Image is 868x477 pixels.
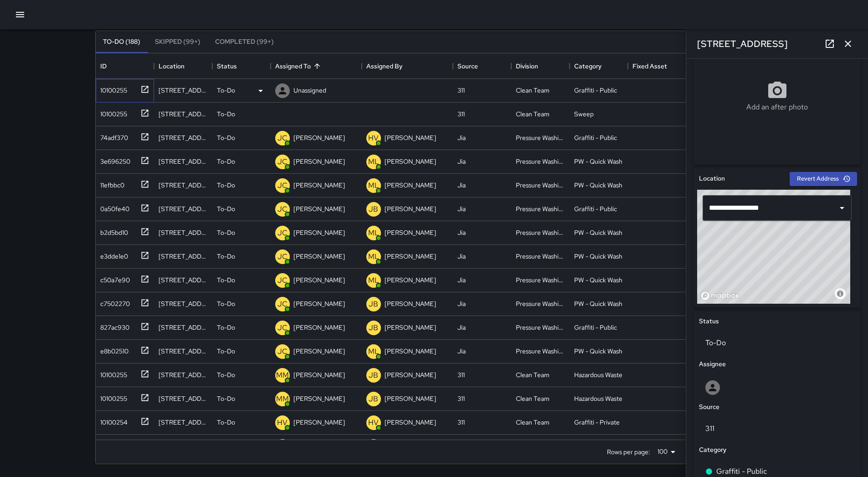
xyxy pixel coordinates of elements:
p: To-Do [217,204,235,213]
div: Sweep [574,109,594,119]
div: Fixed Asset [632,53,667,79]
p: [PERSON_NAME] [385,157,436,166]
div: Status [217,53,237,79]
p: To-Do [217,418,235,427]
button: Skipped (99+) [148,31,208,53]
div: Pressure Washing [516,133,565,142]
div: 25 Cyril Magnin Street [159,275,208,285]
div: Jia [457,252,466,261]
div: 102 6th Street [159,133,208,142]
p: [PERSON_NAME] [385,275,436,285]
p: [PERSON_NAME] [385,370,436,379]
p: MM [276,394,289,404]
p: JB [369,394,378,404]
div: Graffiti - Public [574,323,617,332]
div: PW - Quick Wash [574,252,622,261]
div: c50a7e90 [97,272,130,285]
p: [PERSON_NAME] [293,370,345,379]
p: [PERSON_NAME] [385,252,436,261]
p: MM [276,370,289,381]
div: Location [154,53,212,79]
div: PW - Quick Wash [574,228,622,237]
div: 10100255 [97,106,127,119]
p: HV [368,133,379,144]
p: [PERSON_NAME] [385,133,436,142]
div: Jia [457,181,466,190]
p: ML [368,251,379,262]
p: HV [368,417,379,428]
div: Division [516,53,538,79]
div: Hazardous Waste [574,370,622,379]
p: [PERSON_NAME] [293,204,345,213]
p: JC [277,133,288,144]
div: Assigned To [271,53,362,79]
p: [PERSON_NAME] [293,275,345,285]
div: Jia [457,347,466,356]
p: [PERSON_NAME] [385,181,436,190]
div: b2d5bd10 [97,224,128,237]
div: Hazardous Waste [574,394,622,403]
div: Graffiti - Public [574,133,617,142]
div: 969 Market Street [159,418,208,427]
p: To-Do [217,133,235,142]
p: To-Do [217,370,235,379]
div: 3e696250 [97,153,130,166]
div: Clean Team [516,86,550,95]
div: Jia [457,157,466,166]
p: [PERSON_NAME] [293,394,345,403]
p: ML [368,228,379,238]
div: PW - Quick Wash [574,181,622,190]
div: Status [212,53,271,79]
div: 827ac930 [97,319,129,332]
p: Unassigned [293,86,326,95]
div: PW - Quick Wash [574,299,622,308]
div: Clean Team [516,109,550,119]
div: c7502270 [97,296,130,308]
div: PW - Quick Wash [574,275,622,285]
p: [PERSON_NAME] [293,347,345,356]
p: [PERSON_NAME] [385,418,436,427]
div: Location [159,53,185,79]
div: 10100255 [97,367,127,379]
p: JB [369,322,378,333]
p: [PERSON_NAME] [293,299,345,308]
div: 311 [457,86,465,95]
p: To-Do [217,394,235,403]
div: Jia [457,275,466,285]
p: [PERSON_NAME] [385,323,436,332]
p: Rows per page: [607,447,650,456]
p: JB [369,370,378,381]
div: e3dde1e0 [97,248,128,261]
div: 10100255 [97,390,127,403]
div: 10100254 [97,438,128,451]
div: Pressure Washing [516,299,565,308]
div: 79 9th Street [159,181,208,190]
p: [PERSON_NAME] [293,181,345,190]
p: To-Do [217,299,235,308]
div: Pressure Washing [516,228,565,237]
p: HV [277,417,288,428]
div: PW - Quick Wash [574,157,622,166]
div: PW - Quick Wash [574,347,622,356]
p: JB [369,204,378,215]
p: JC [277,251,288,262]
div: Pressure Washing [516,275,565,285]
div: 74adf370 [97,130,128,142]
div: Assigned By [362,53,453,79]
div: Graffiti - Public [574,204,617,213]
p: To-Do [217,157,235,166]
div: Pressure Washing [516,252,565,261]
div: 44 9th Street [159,157,208,166]
div: Fixed Asset [628,53,686,79]
p: To-Do [217,181,235,190]
div: Clean Team [516,394,550,403]
p: JC [277,180,288,191]
div: 1115 Market Street [159,394,208,403]
div: 422 Tehama Street [159,204,208,213]
p: To-Do [217,347,235,356]
div: 311 [457,109,465,119]
div: 1101 Market Street [159,86,208,95]
p: JC [277,275,288,286]
p: [PERSON_NAME] [293,252,345,261]
div: Graffiti - Private [574,418,620,427]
